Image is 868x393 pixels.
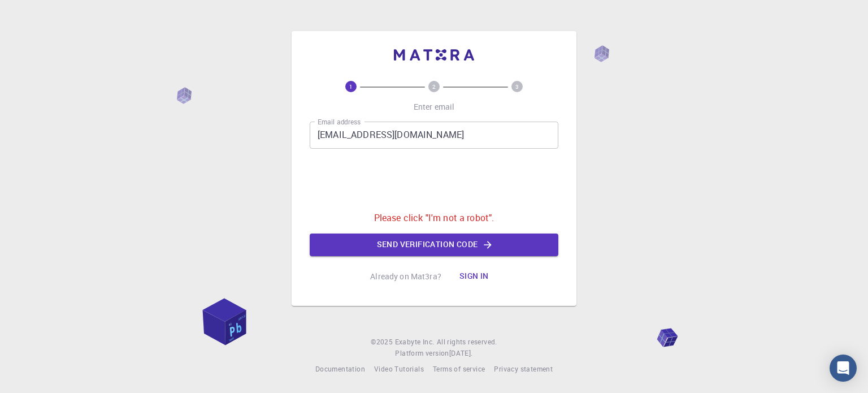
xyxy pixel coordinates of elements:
[315,364,365,375] a: Documentation
[450,265,498,288] button: Sign in
[830,355,857,382] div: Open Intercom Messenger
[494,364,553,373] span: Privacy statement
[433,364,485,373] span: Terms of service
[449,348,473,359] a: [DATE].
[348,158,520,202] iframe: reCAPTCHA
[349,83,353,90] text: 1
[315,364,365,373] span: Documentation
[432,83,436,90] text: 2
[370,271,441,282] p: Already on Mat3ra?
[395,337,435,346] span: Exabyte Inc.
[374,364,424,375] a: Video Tutorials
[414,101,455,113] p: Enter email
[318,117,361,127] label: Email address
[449,348,473,357] span: [DATE] .
[310,234,558,256] button: Send verification code
[374,211,494,224] p: Please click "I'm not a robot".
[433,364,485,375] a: Terms of service
[374,364,424,373] span: Video Tutorials
[395,336,435,348] a: Exabyte Inc.
[515,83,519,90] text: 3
[395,348,449,359] span: Platform version
[437,336,497,348] span: All rights reserved.
[494,364,553,375] a: Privacy statement
[371,336,394,348] span: © 2025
